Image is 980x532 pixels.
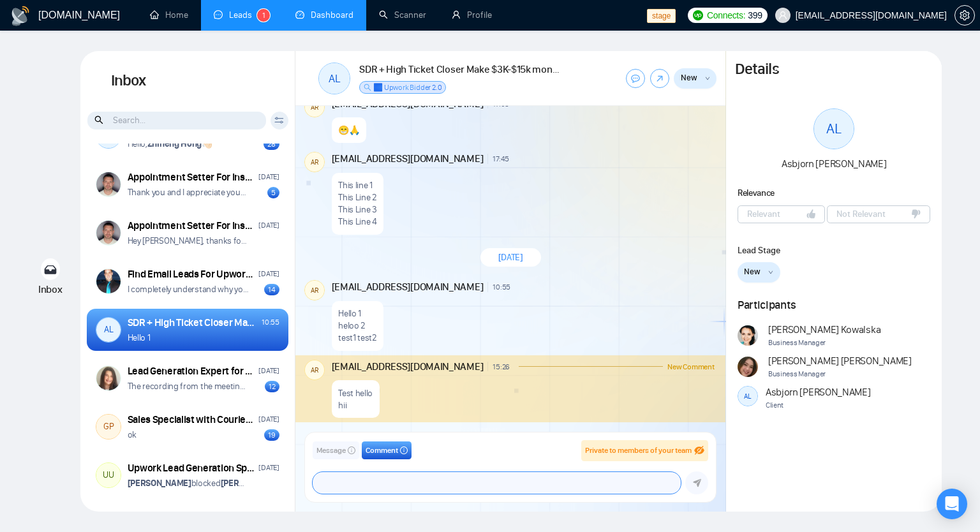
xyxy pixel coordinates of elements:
[305,281,324,300] div: AR
[338,387,373,399] p: Test hello
[768,269,773,275] span: down
[128,332,151,344] p: Hello 1
[937,489,967,519] div: Open Intercom Messenger
[128,364,255,378] div: Lead Generation Expert for UX/UI designers team
[748,8,762,22] span: 399
[128,413,255,427] div: Sales Specialist with Courier Parcel Reseller Expertise
[738,262,780,283] button: Newdown
[258,171,279,183] div: [DATE]
[96,221,121,245] img: Nikita Kasianov
[264,429,279,441] div: 19
[262,11,265,20] span: 1
[681,71,697,84] span: New
[332,360,484,374] span: [EMAIL_ADDRESS][DOMAIN_NAME]
[295,10,353,20] a: dashboardDashboard
[738,188,775,198] span: Relevance
[147,138,202,149] strong: Zhineng Hong
[267,187,279,198] div: 5
[400,447,408,454] span: info-circle
[955,10,974,20] span: setting
[348,447,355,454] span: info-circle
[836,207,886,221] span: Not Relevant
[366,445,398,457] span: Comment
[305,360,324,380] div: AR
[364,84,371,91] span: search
[674,68,716,89] button: Newdown
[493,362,510,372] span: 15:26
[667,363,715,371] span: New Comment
[814,109,854,149] div: AL
[10,6,31,26] img: logo
[768,368,912,380] span: Business Manager
[338,320,377,332] p: heloo 2
[264,138,279,150] div: 28
[694,445,704,455] span: eye-invisible
[362,441,412,459] button: Commentinfo-circle
[768,337,880,349] span: Business Manager
[359,63,560,77] h1: SDR + High Ticket Closer Make $3K-$15k monthly 100% comission based only.
[738,298,931,312] h1: Participants
[954,10,975,20] a: setting
[313,441,359,459] button: Messageinfo-circle
[258,268,279,280] div: [DATE]
[338,191,377,203] p: This Line 2
[128,267,255,281] div: Find Email Leads For Upwork Client Agencies
[744,265,761,278] span: New
[338,124,359,137] p: 😁🙏
[768,323,880,337] span: [PERSON_NAME] Kowalska
[493,154,509,164] span: 17:45
[262,316,279,329] div: 10:55
[738,245,780,256] span: Lead Stage
[747,207,780,221] span: Relevant
[705,75,710,81] span: down
[87,112,266,129] input: Search...
[96,269,121,293] img: Jonathan DeYoung
[258,219,279,232] div: [DATE]
[128,316,258,330] div: SDR + High Ticket Closer Make $3K-$15k monthly 100% comission based only.
[214,10,270,20] a: messageLeads1
[738,357,758,377] img: Andrian Marsella
[768,354,912,368] span: [PERSON_NAME] [PERSON_NAME]
[338,307,377,320] p: Hello 1
[332,152,484,166] span: [EMAIL_ADDRESS][DOMAIN_NAME]
[128,477,249,489] p: blocked
[38,283,63,295] span: Inbox
[766,399,871,411] span: Client
[827,205,930,223] button: Not Relevant
[738,387,757,406] div: AL
[264,284,279,295] div: 14
[319,63,350,94] div: AL
[128,219,255,233] div: Appointment Setter For Instagram
[258,413,279,425] div: [DATE]
[452,10,492,20] a: userProfile
[128,461,255,475] div: Upwork Lead Generation Specialist
[128,138,212,150] p: Hello, 👋🏻
[96,415,121,439] div: GP
[128,478,191,489] strong: [PERSON_NAME]
[338,216,377,228] p: This Line 4
[585,446,692,455] span: Private to members of your team
[332,280,484,294] span: [EMAIL_ADDRESS][DOMAIN_NAME]
[493,282,510,292] span: 10:55
[954,5,975,26] button: setting
[338,179,377,191] p: This line 1
[94,113,105,127] span: search
[338,399,373,411] p: hii
[128,235,249,247] p: Hey [PERSON_NAME], thanks for applying for this position!
[778,11,787,20] span: user
[96,366,121,390] img: Dariia Boichuk
[373,83,442,92] span: ✅ Upwork Bidder 2.0
[316,445,346,457] span: Message
[735,60,778,79] h1: Details
[257,9,270,22] sup: 1
[128,170,255,184] div: Appointment Setter For Instagram
[221,478,285,489] strong: [PERSON_NAME]
[305,98,324,117] div: AR
[766,385,871,399] span: Asbjorn [PERSON_NAME]
[128,283,249,295] p: I completely understand why you would prefer to talk here. As much as I'd like to talk business w...
[258,365,279,377] div: [DATE]
[738,325,758,346] img: Agnieszka Kowalska
[96,318,121,342] div: AL
[96,172,121,196] img: Nikita Kasianov
[379,10,426,20] a: searchScanner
